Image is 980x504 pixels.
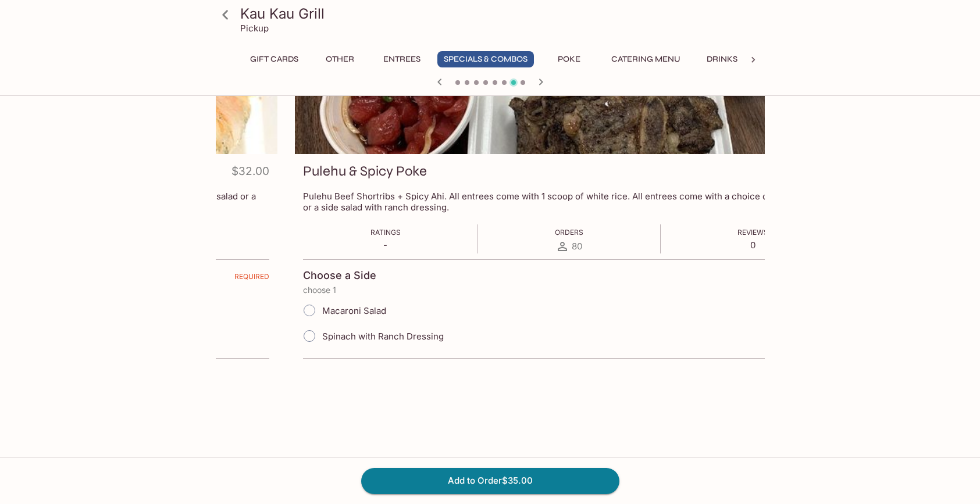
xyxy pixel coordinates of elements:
span: 80 [572,241,582,252]
h3: Kau Kau Grill [240,5,760,23]
h4: Choose a Side [303,269,376,282]
button: Other [314,51,366,67]
span: Macaroni Salad [322,305,386,316]
button: Catering Menu [605,51,687,67]
p: Pickup [240,23,269,34]
h3: Pulehu & Spicy Poke [303,162,427,180]
h4: $32.00 [231,162,269,185]
span: Orders [555,228,583,237]
span: Reviews [737,228,768,237]
button: Gift Cards [244,51,305,67]
button: Poke [543,51,596,67]
p: Pulehu Beef Shortribs + Spicy Ahi. All entrees come with 1 scoop of white rice. All entrees come ... [303,191,836,213]
span: Ratings [370,228,401,237]
span: REQUIRED [234,272,269,285]
p: 0 [737,240,768,251]
button: Entrees [376,51,428,67]
button: Add to Order$35.00 [361,468,619,494]
p: choose 1 [303,285,836,295]
button: Specials & Combos [437,51,534,67]
button: Drinks [696,51,749,67]
p: - [370,240,401,251]
span: Spinach with Ranch Dressing [322,331,444,342]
